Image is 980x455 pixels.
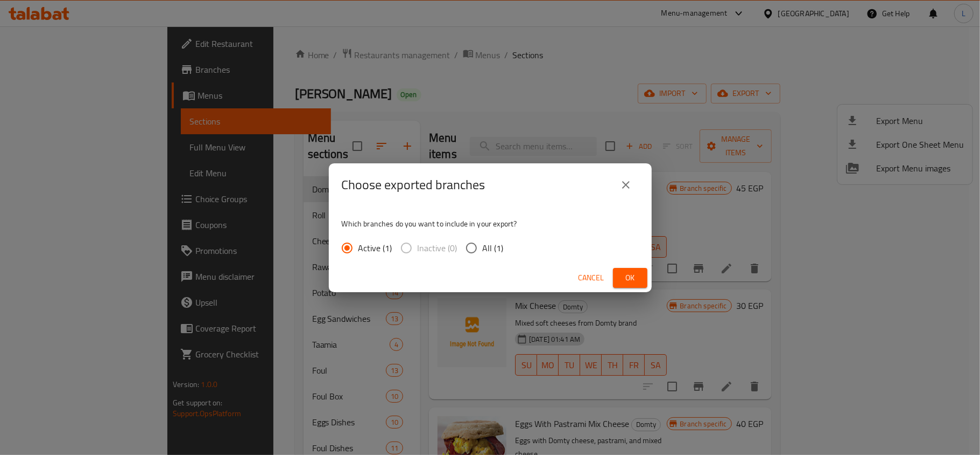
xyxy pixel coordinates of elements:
[622,271,639,285] span: Ok
[579,271,604,285] span: Cancel
[613,172,639,198] button: close
[613,268,647,288] button: Ok
[418,242,457,254] span: Inactive (0)
[358,242,392,254] span: Active (1)
[574,268,609,288] button: Cancel
[483,242,504,254] span: All (1)
[342,176,485,194] h2: Choose exported branches
[342,218,639,229] p: Which branches do you want to include in your export?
